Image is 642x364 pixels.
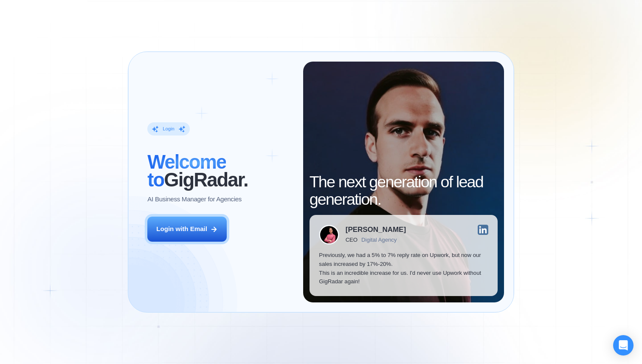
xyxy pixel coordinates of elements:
h2: The next generation of lead generation. [310,173,498,209]
div: Login with Email [156,225,207,234]
p: AI Business Manager for Agencies [147,195,242,204]
div: Digital Agency [361,237,397,243]
p: Previously, we had a 5% to 7% reply rate on Upwork, but now our sales increased by 17%-20%. This ... [319,251,488,286]
div: Open Intercom Messenger [613,335,634,356]
div: CEO [346,237,358,243]
h2: ‍ GigRadar. [147,153,293,189]
div: [PERSON_NAME] [346,226,406,233]
div: Login [163,126,175,132]
span: Welcome to [147,151,226,191]
button: Login with Email [147,217,227,242]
